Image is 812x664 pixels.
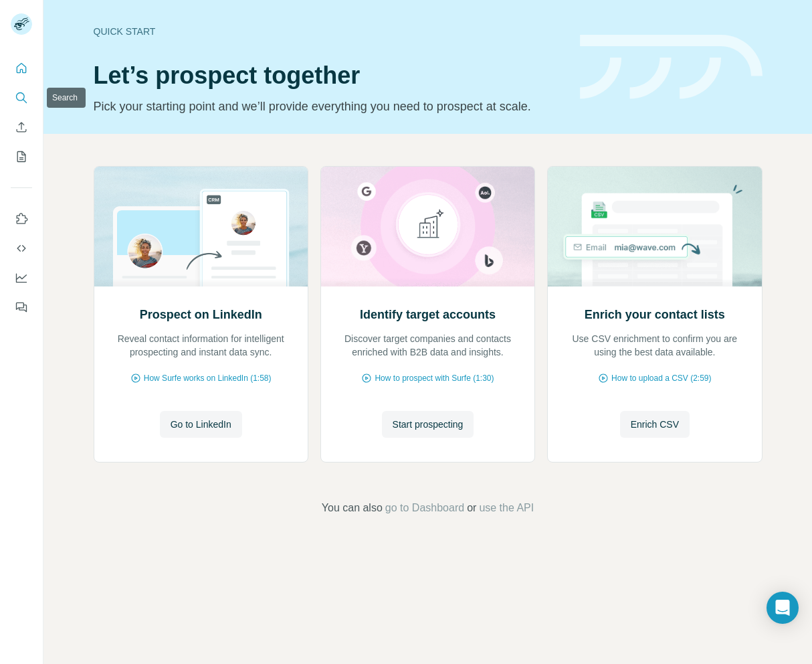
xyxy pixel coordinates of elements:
[94,97,564,116] p: Pick your starting point and we’ll provide everything you need to prospect at scale.
[94,25,564,38] div: Quick start
[334,332,521,359] p: Discover target companies and contacts enriched with B2B data and insights.
[11,86,32,110] button: Search
[382,411,474,438] button: Start prospecting
[11,56,32,80] button: Quick start
[171,418,231,431] span: Go to LinkedIn
[385,500,464,516] button: go to Dashboard
[580,35,763,100] img: banner
[160,411,242,438] button: Go to LinkedIn
[108,332,294,359] p: Reveal contact information for intelligent prospecting and instant data sync.
[611,372,711,384] span: How to upload a CSV (2:59)
[547,167,762,286] img: Enrich your contact lists
[11,207,32,231] button: Use Surfe on LinkedIn
[479,500,534,516] button: use the API
[11,115,32,139] button: Enrich CSV
[140,305,262,324] h2: Prospect on LinkedIn
[393,418,464,431] span: Start prospecting
[561,332,748,359] p: Use CSV enrichment to confirm you are using the best data available.
[94,62,564,89] h1: Let’s prospect together
[767,592,799,624] div: Open Intercom Messenger
[631,418,679,431] span: Enrich CSV
[94,167,308,286] img: Prospect on LinkedIn
[11,145,32,169] button: My lists
[375,372,494,384] span: How to prospect with Surfe (1:30)
[11,295,32,319] button: Feedback
[320,167,535,286] img: Identify target accounts
[11,236,32,260] button: Use Surfe API
[620,411,690,438] button: Enrich CSV
[144,372,272,384] span: How Surfe works on LinkedIn (1:58)
[11,266,32,290] button: Dashboard
[322,500,383,516] span: You can also
[360,305,496,324] h2: Identify target accounts
[585,305,725,324] h2: Enrich your contact lists
[467,500,476,516] span: or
